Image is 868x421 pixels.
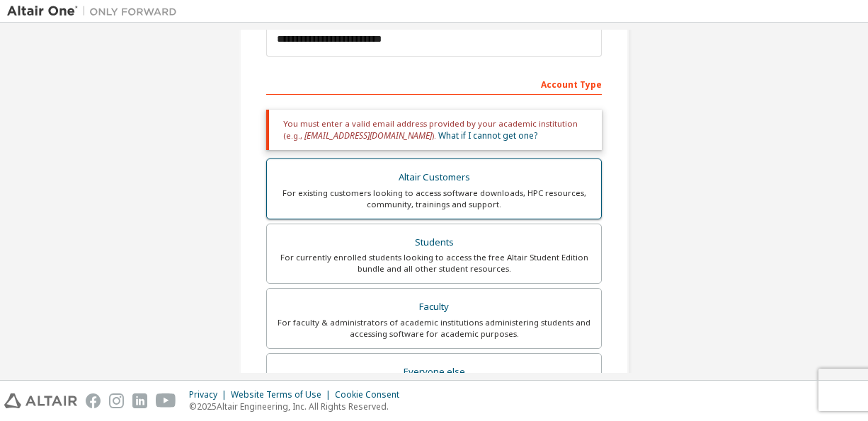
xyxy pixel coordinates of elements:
div: Cookie Consent [335,389,408,400]
p: © 2025 Altair Engineering, Inc. All Rights Reserved. [189,400,408,413]
div: For currently enrolled students looking to access the free Altair Student Edition bundle and all ... [275,252,593,275]
a: What if I cannot get one? [438,129,537,142]
div: You must enter a valid email address provided by your academic institution (e.g., ). [266,110,602,150]
div: For faculty & administrators of academic institutions administering students and accessing softwa... [275,317,593,340]
div: Students [275,233,593,253]
span: [EMAIL_ADDRESS][DOMAIN_NAME] [304,129,432,142]
div: Altair Customers [275,168,593,188]
div: Faculty [275,297,593,317]
img: youtube.svg [156,393,176,408]
div: Privacy [189,389,231,400]
div: Account Type [266,72,602,95]
img: linkedin.svg [132,393,147,408]
img: instagram.svg [109,393,124,408]
div: Everyone else [275,362,593,382]
div: Website Terms of Use [231,389,335,400]
div: For existing customers looking to access software downloads, HPC resources, community, trainings ... [275,188,593,210]
img: altair_logo.svg [4,393,77,408]
img: facebook.svg [86,393,101,408]
img: Altair One [7,4,184,18]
